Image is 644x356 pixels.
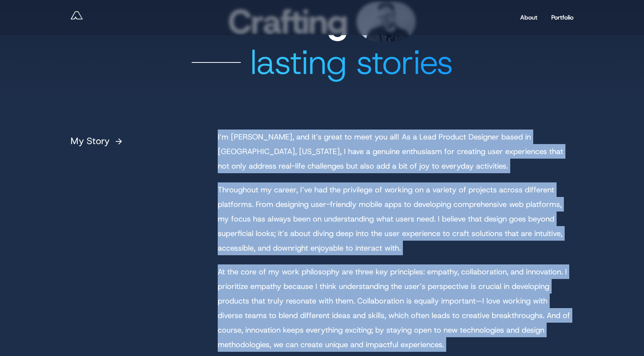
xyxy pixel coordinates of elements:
[218,264,573,352] p: At the core of my work philosophy are three key principles: empathy, collaboration, and innovatio...
[218,182,573,255] p: Throughout my career, I’ve had the privilege of working on a variety of projects across different...
[71,9,83,26] a: Andy Reff - Lead Product Designer
[218,130,573,173] p: I’m [PERSON_NAME], and it’s great to meet you all! As a Lead Product Designer based in [GEOGRAPHI...
[71,41,573,84] div: lasting stories
[520,10,537,25] a: About
[551,10,573,25] a: Portfolio
[71,130,123,153] h4: My Story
